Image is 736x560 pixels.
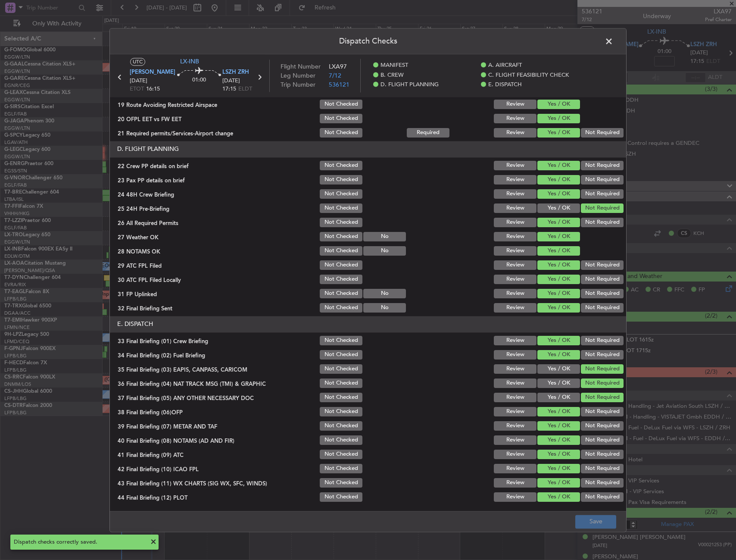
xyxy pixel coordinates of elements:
[537,175,580,185] button: Yes / OK
[537,161,580,170] button: Yes / OK
[581,435,624,445] button: Not Required
[581,128,624,138] button: Not Required
[581,260,624,270] button: Not Required
[537,464,580,473] button: Yes / OK
[537,100,580,109] button: Yes / OK
[14,538,146,547] div: Dispatch checks correctly saved.
[537,232,580,241] button: Yes / OK
[581,275,624,284] button: Not Required
[537,492,580,502] button: Yes / OK
[581,464,624,473] button: Not Required
[537,260,580,270] button: Yes / OK
[581,175,624,185] button: Not Required
[581,336,624,345] button: Not Required
[537,450,580,459] button: Yes / OK
[581,393,624,402] button: Not Required
[581,189,624,199] button: Not Required
[537,435,580,445] button: Yes / OK
[537,407,580,416] button: Yes / OK
[537,275,580,284] button: Yes / OK
[581,350,624,360] button: Not Required
[537,364,580,374] button: Yes / OK
[581,407,624,416] button: Not Required
[581,450,624,459] button: Not Required
[581,203,624,213] button: Not Required
[537,114,580,123] button: Yes / OK
[537,218,580,227] button: Yes / OK
[537,303,580,313] button: Yes / OK
[537,350,580,360] button: Yes / OK
[581,303,624,313] button: Not Required
[581,478,624,488] button: Not Required
[581,492,624,502] button: Not Required
[581,421,624,431] button: Not Required
[581,364,624,374] button: Not Required
[537,393,580,402] button: Yes / OK
[537,128,580,138] button: Yes / OK
[581,218,624,227] button: Not Required
[537,246,580,256] button: Yes / OK
[537,379,580,388] button: Yes / OK
[537,421,580,431] button: Yes / OK
[581,161,624,170] button: Not Required
[581,289,624,298] button: Not Required
[581,379,624,388] button: Not Required
[537,336,580,345] button: Yes / OK
[537,478,580,488] button: Yes / OK
[110,28,626,54] header: Dispatch Checks
[537,189,580,199] button: Yes / OK
[537,289,580,298] button: Yes / OK
[537,203,580,213] button: Yes / OK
